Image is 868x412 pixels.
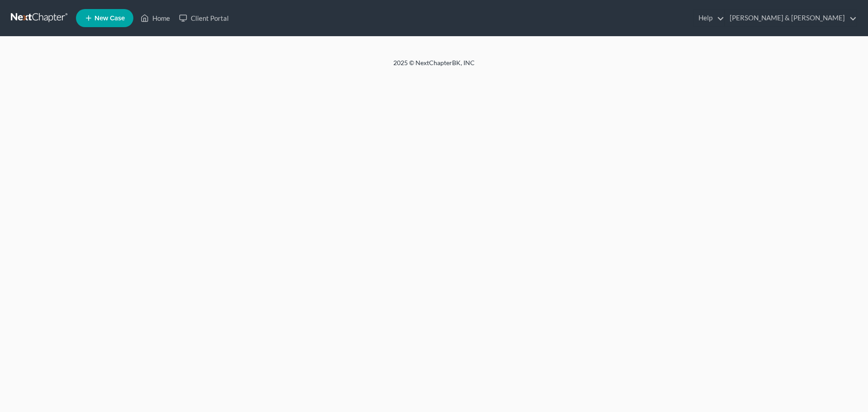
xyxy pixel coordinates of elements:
[694,10,724,26] a: Help
[76,9,133,27] new-legal-case-button: New Case
[136,10,175,26] a: Home
[176,58,692,75] div: 2025 © NextChapterBK, INC
[725,10,857,26] a: [PERSON_NAME] & [PERSON_NAME]
[175,10,233,26] a: Client Portal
